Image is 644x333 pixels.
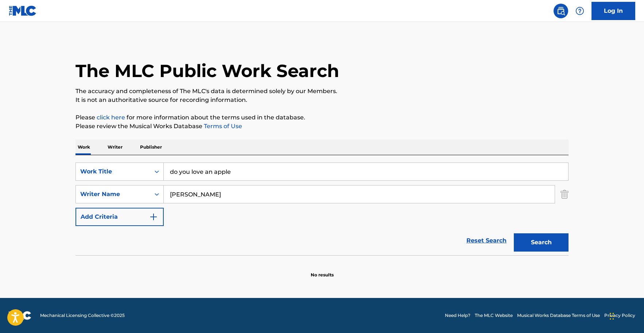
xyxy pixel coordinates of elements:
iframe: Chat Widget [608,298,644,333]
p: Please review the Musical Works Database [75,122,569,131]
p: The accuracy and completeness of The MLC's data is determined solely by our Members. [75,87,569,96]
div: Help [573,4,587,18]
button: Add Criteria [75,208,164,226]
a: Privacy Policy [604,312,635,319]
a: Need Help? [445,312,470,319]
a: click here [97,114,125,121]
img: search [556,7,565,15]
p: Work [75,139,92,155]
a: Musical Works Database Terms of Use [517,312,600,319]
p: Writer [105,139,125,155]
img: 9d2ae6d4665cec9f34b9.svg [149,213,158,221]
p: Publisher [138,139,164,155]
a: Public Search [554,4,568,18]
p: It is not an authoritative source for recording information. [75,96,569,104]
a: Reset Search [463,233,510,249]
form: Search Form [75,162,569,255]
div: Writer Name [80,190,146,199]
img: help [575,7,584,15]
button: Search [514,233,569,252]
img: MLC Logo [9,5,37,16]
p: No results [311,263,334,278]
a: Log In [591,2,635,20]
span: Mechanical Licensing Collective © 2025 [40,312,125,319]
img: Delete Criterion [560,185,569,203]
img: logo [9,311,31,320]
div: Work Title [80,167,146,176]
div: Drag [610,305,614,327]
a: The MLC Website [475,312,513,319]
p: Please for more information about the terms used in the database. [75,113,569,122]
h1: The MLC Public Work Search [75,60,339,82]
a: Terms of Use [202,123,242,130]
